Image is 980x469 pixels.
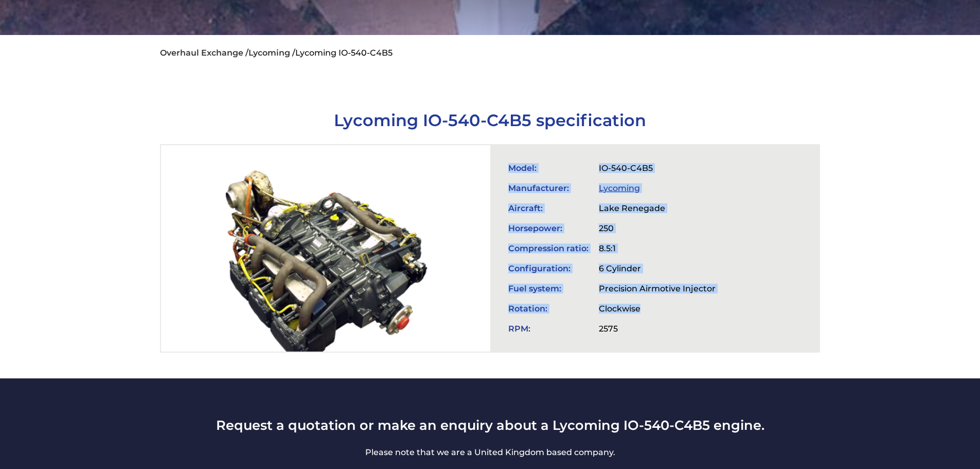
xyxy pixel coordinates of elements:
[594,258,721,279] td: 6 Cylinder
[503,178,594,198] td: Manufacturer:
[503,158,594,178] td: Model:
[160,110,820,130] h1: Lycoming IO-540-C4B5 specification
[503,299,594,319] td: Rotation:
[594,198,721,218] td: Lake Renegade
[160,446,820,459] p: Please note that we are a United Kingdom based company.
[503,319,594,339] td: RPM:
[594,279,721,299] td: Precision Airmotive Injector
[503,218,594,238] td: Horsepower:
[295,48,393,58] li: Lycoming IO-540-C4B5
[503,258,594,279] td: Configuration:
[594,218,721,238] td: 250
[599,183,640,193] a: Lycoming
[594,158,721,178] td: IO-540-C4B5
[594,238,721,258] td: 8.5:1
[160,417,820,433] h3: Request a quotation or make an enquiry about a Lycoming IO-540-C4B5 engine.
[503,198,594,218] td: Aircraft:
[503,238,594,258] td: Compression ratio:
[594,319,721,339] td: 2575
[160,48,248,58] a: Overhaul Exchange /
[248,48,295,58] a: Lycoming /
[503,279,594,299] td: Fuel system:
[594,299,721,319] td: Clockwise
